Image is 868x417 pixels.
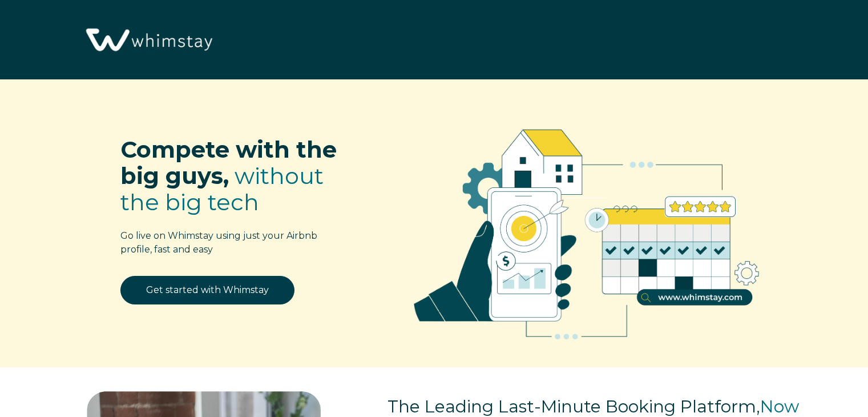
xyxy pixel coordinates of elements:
[387,396,760,417] span: The Leading Last-Minute Booking Platform,
[386,97,788,360] img: RBO Ilustrations-02
[120,135,337,190] span: Compete with the big guys,
[120,276,294,304] a: Get started with Whimstay
[120,230,317,255] span: Go live on Whimstay using just your Airbnb profile, fast and easy
[80,6,216,75] img: Whimstay Logo-02 1
[120,162,324,216] span: without the big tech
